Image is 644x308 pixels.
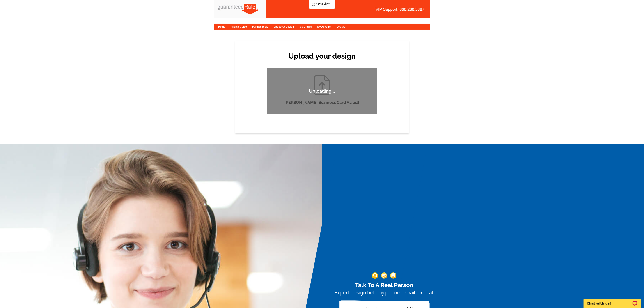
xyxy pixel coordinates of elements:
[262,52,382,60] h2: Upload your design
[231,25,247,28] a: Pricing Guide
[337,25,346,28] a: Log Out
[274,25,294,28] a: Choose A Design
[218,25,225,28] a: Home
[335,282,434,289] h2: Talk To A Real Person
[317,25,331,28] a: My Account
[581,294,644,308] iframe: LiveChat chat widget
[372,272,378,279] img: support-img-1.png
[335,290,434,296] h3: Expert design help by phone, email, or chat
[312,3,315,6] img: loading...
[390,272,396,279] img: support-img-3_1.png
[300,25,312,28] a: My Orders
[381,272,387,279] img: support-img-2.png
[309,88,335,94] p: Uploading...
[252,25,268,28] a: Partner Tools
